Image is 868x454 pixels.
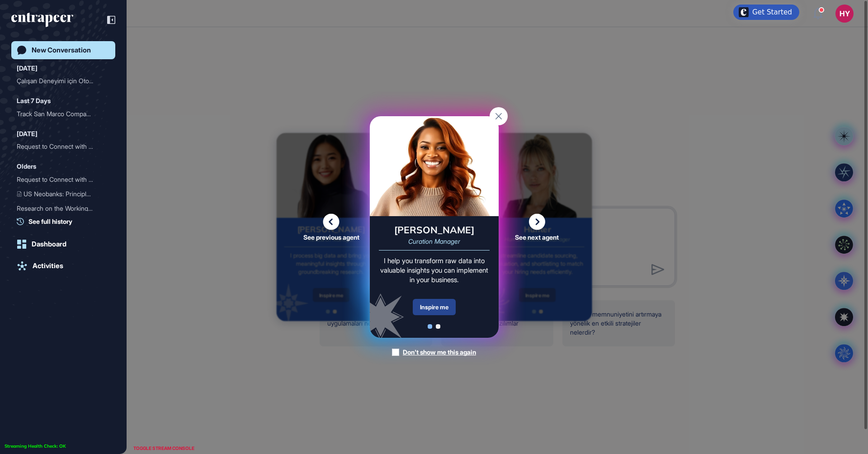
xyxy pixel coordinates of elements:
div: New Conversation [32,46,91,54]
span: See full history [28,217,72,226]
div: Don't show me this again [403,348,476,357]
div: Research on the Working Principles of Neobanks in the United States [17,201,110,216]
a: New Conversation [11,41,115,59]
div: US Neobanks: Principles & Investment Insights [17,187,110,201]
div: Track San Marco Company Website [17,107,110,121]
div: US Neobanks: Principles &... [17,187,103,201]
div: entrapeer-logo [11,13,73,27]
div: [DATE] [17,128,38,139]
img: launcher-image-alternative-text [739,7,749,17]
div: Olders [17,161,36,172]
a: Dashboard [11,235,115,253]
div: Curation Manager [408,238,460,245]
div: Inspire me [413,299,456,315]
div: [DATE] [17,63,38,74]
div: Get Started [752,8,792,17]
div: I help you transform raw data into valuable insights you can implement in your business. [379,256,490,284]
div: Track San Marco Company W... [17,107,103,121]
a: See full history [17,217,115,226]
div: Request to Connect with Reese [17,172,110,187]
div: Last 7 Days [17,95,51,106]
div: Dashboard [32,240,66,248]
div: Çalışan Deneyimi için Oto... [17,74,103,88]
div: Çalışan Deneyimi için Otomatik Anket ve Dashboard Desteği Olan Yerel Uygulamalar [17,74,110,88]
div: Request to Connect with R... [17,172,103,187]
div: Request to Connect with Tracy [17,139,110,154]
div: TOGGLE STREAM CONSOLE [131,443,197,454]
span: See previous agent [303,234,359,241]
button: HY [835,5,854,23]
div: [PERSON_NAME] [394,225,474,235]
a: Activities [11,257,115,275]
div: Activities [33,262,63,270]
div: Open Get Started checklist [733,5,799,20]
div: Request to Connect with T... [17,139,103,154]
div: Research on the Working P... [17,201,103,216]
img: curie-card.png [370,116,499,216]
span: See next agent [515,234,559,241]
